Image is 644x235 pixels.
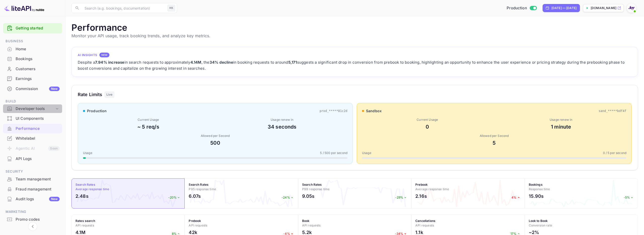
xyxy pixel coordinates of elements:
div: API Logs [16,156,60,162]
div: ⌘K [168,5,175,11]
div: Current Usage [362,117,493,122]
div: Allowed per Second [362,134,626,138]
strong: 4.14M [190,60,202,65]
span: P95 response time [189,187,216,191]
div: 0 [362,123,493,131]
div: Switch to Sandbox mode [505,5,539,11]
strong: Prebook [415,183,428,186]
p: Monitor your API usage, track booking trends, and analyze key metrics. [71,33,638,39]
strong: Book [302,219,310,223]
strong: Search Rates [75,183,95,186]
a: Bookings [3,54,62,63]
div: Audit logsNew [3,194,62,204]
a: CommissionNew [3,84,62,93]
a: Earnings [3,74,62,83]
span: Average response time [415,187,449,191]
div: Team management [16,176,60,182]
div: 5 [362,139,626,147]
div: Customers [16,66,60,72]
input: Search (e.g. bookings, documentation) [82,3,166,13]
strong: 7.94% increase [95,60,125,65]
span: API requests [302,223,321,227]
span: Average response time [75,187,109,191]
div: Current Usage [83,117,214,122]
strong: Look to Book [529,219,548,223]
span: Production [507,5,527,11]
a: Performance [3,124,62,133]
strong: Rates search [75,219,95,223]
a: Audit logsNew [3,194,62,204]
div: Allowed per Second [83,134,347,138]
div: CommissionNew [3,84,62,94]
div: UI Components [3,114,62,124]
div: Earnings [3,74,62,84]
strong: 5,171 [288,60,297,65]
div: ~ 5 req/s [83,123,214,131]
div: Live [104,91,115,98]
img: With Joy [627,4,635,12]
a: Home [3,44,62,54]
span: Build [3,99,62,104]
h2: 9.05s [302,193,315,200]
div: UI Components [16,116,60,122]
p: -24% [281,195,294,200]
div: Usage renew in [217,117,348,122]
span: 5 / 500 per second [320,151,347,155]
div: Promo codes [3,215,62,224]
span: sandbox [366,108,382,113]
span: Marketing [3,209,62,215]
span: API requests [189,223,207,227]
strong: Bookings [529,183,543,186]
a: Promo codes [3,215,62,224]
div: Performance [16,126,60,132]
div: Audit logs [16,196,60,202]
strong: Cancellations [415,219,435,223]
span: Usage [362,151,371,155]
strong: Search Rates [189,183,209,186]
strong: Search Rates [302,183,322,186]
div: Commission [16,86,60,92]
a: Team management [3,174,62,184]
span: Usage [83,151,92,155]
div: Performance [3,124,62,134]
a: Whitelabel [3,134,62,143]
a: API Logs [3,154,62,163]
div: Despite a in search requests to approximately , the in booking requests to around suggests a sign... [78,59,632,71]
div: Promo codes [16,217,60,222]
img: LiteAPI logo [4,4,44,12]
div: Earnings [16,76,60,82]
h2: 6.07s [189,193,201,200]
div: New [49,87,60,91]
div: API Logs [3,154,62,164]
button: Collapse navigation [28,222,37,231]
div: Usage renew in [496,117,627,122]
span: P99 response time [302,187,330,191]
h1: Performance [71,22,638,33]
div: New [49,197,60,201]
div: Getting started [3,23,62,33]
h2: 15.90s [529,193,544,200]
h4: AI Insights [78,53,97,57]
span: Response time [529,187,550,191]
span: 0 / 5 per second [603,151,626,155]
strong: Prebook [189,219,201,223]
a: Customers [3,64,62,73]
div: 500 [83,139,347,147]
div: 34 seconds [217,123,348,131]
p: -20% [168,195,181,200]
div: Developer tools [3,104,62,113]
p: -29% [395,195,408,200]
span: API requests [415,223,434,227]
p: 4% [511,195,520,200]
h2: 2.48s [75,193,89,200]
div: NEW [99,53,109,57]
a: Getting started [16,25,60,31]
h2: 2.16s [415,193,427,200]
strong: 34% decline [210,60,233,65]
span: Security [3,169,62,174]
span: production [87,108,107,113]
div: [DATE] — [DATE] [551,6,577,10]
